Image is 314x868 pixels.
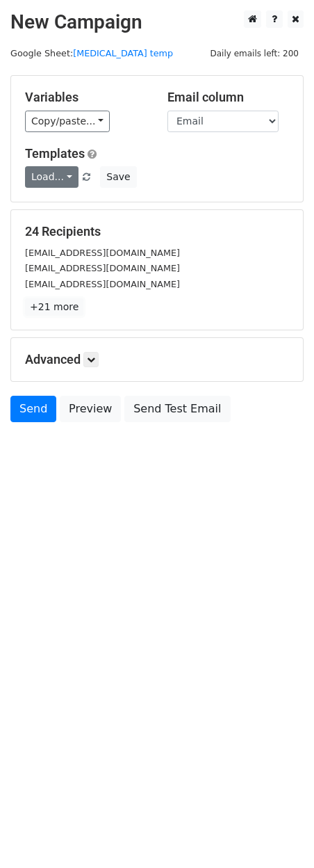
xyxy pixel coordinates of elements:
[245,801,314,868] iframe: Chat Widget
[25,111,110,132] a: Copy/paste...
[25,224,289,239] h5: 24 Recipients
[205,46,304,61] span: Daily emails left: 200
[25,352,289,367] h5: Advanced
[167,90,289,105] h5: Email column
[60,396,121,422] a: Preview
[124,396,230,422] a: Send Test Email
[100,166,136,188] button: Save
[73,48,173,58] a: [MEDICAL_DATA] temp
[25,166,78,188] a: Load...
[25,90,147,105] h5: Variables
[25,146,85,161] a: Templates
[10,48,173,58] small: Google Sheet:
[25,263,180,273] small: [EMAIL_ADDRESS][DOMAIN_NAME]
[10,396,56,422] a: Send
[205,48,304,58] a: Daily emails left: 200
[10,10,304,34] h2: New Campaign
[25,298,83,316] a: +21 more
[25,248,180,258] small: [EMAIL_ADDRESS][DOMAIN_NAME]
[25,279,180,289] small: [EMAIL_ADDRESS][DOMAIN_NAME]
